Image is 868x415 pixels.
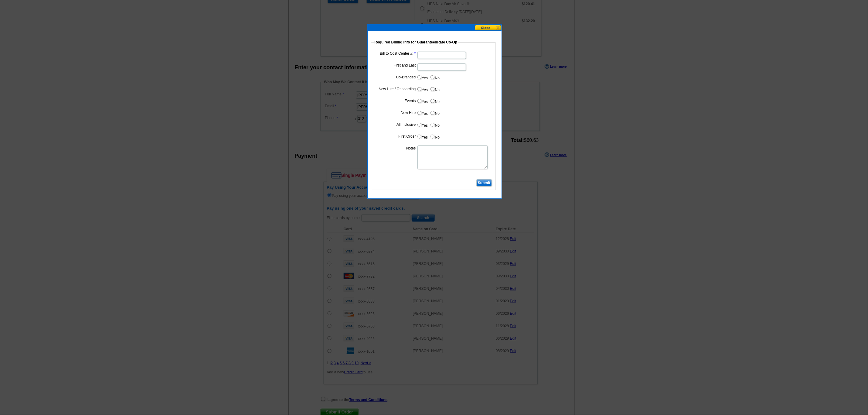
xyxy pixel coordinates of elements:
[431,87,434,91] input: No
[430,109,440,116] label: No
[376,86,416,92] label: New Hire / Onboarding
[376,74,416,80] label: Co-Branded
[417,111,421,115] input: Yes
[431,99,434,103] input: No
[430,98,440,105] label: No
[417,121,428,128] label: Yes
[376,63,416,68] label: First and Last
[417,133,428,140] label: Yes
[417,75,421,79] input: Yes
[417,98,428,105] label: Yes
[374,39,458,45] legend: Required Billing Info for GuaranteedRate Co-Op
[431,135,434,139] input: No
[417,99,421,103] input: Yes
[430,121,440,128] label: No
[376,122,416,127] label: All Inclusive
[417,135,421,139] input: Yes
[430,133,440,140] label: No
[476,179,492,187] input: Submit
[376,51,416,56] label: Bill to Cost Center #:
[376,134,416,139] label: First Order
[417,87,421,91] input: Yes
[417,109,428,116] label: Yes
[376,98,416,104] label: Events
[376,110,416,115] label: New Hire
[431,75,434,79] input: No
[417,74,428,81] label: Yes
[417,86,428,93] label: Yes
[431,123,434,127] input: No
[376,146,416,151] label: Notes
[430,74,440,81] label: No
[417,123,421,127] input: Yes
[430,86,440,93] label: No
[746,274,868,415] iframe: LiveChat chat widget
[431,111,434,115] input: No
